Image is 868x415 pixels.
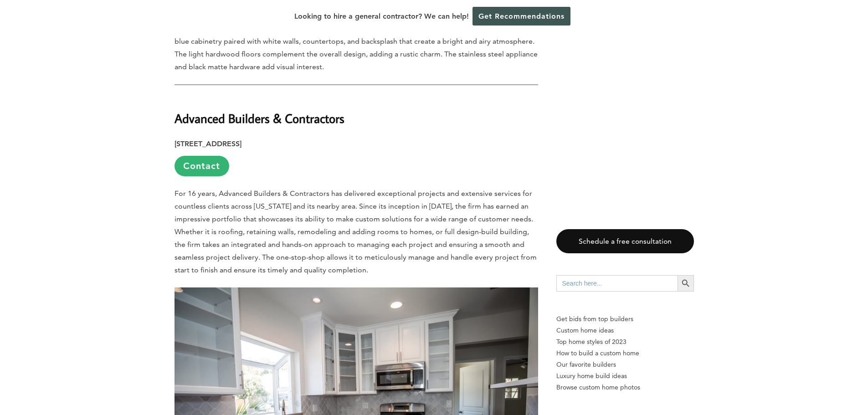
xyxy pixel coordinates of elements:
[556,370,694,382] a: Luxury home build ideas
[556,348,694,359] a: How to build a custom home
[556,382,694,393] a: Browse custom home photos
[556,313,694,325] p: Get bids from top builders
[175,139,241,148] strong: [STREET_ADDRESS]
[556,325,694,336] a: Custom home ideas
[175,156,229,176] a: Contact
[556,336,694,348] a: Top home styles of 2023
[556,275,678,292] input: Search here...
[473,7,570,26] a: Get Recommendations
[556,359,694,370] a: Our favorite builders
[693,349,857,404] iframe: Drift Widget Chat Controller
[556,229,694,253] a: Schedule a free consultation
[681,278,691,288] svg: Search
[175,110,344,126] strong: Advanced Builders & Contractors
[175,187,538,277] p: For 16 years, Advanced Builders & Contractors has delivered exceptional projects and extensive se...
[175,22,538,73] p: One of the firm’s notable projects is this transitional kitchen in [GEOGRAPHIC_DATA], [US_STATE]....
